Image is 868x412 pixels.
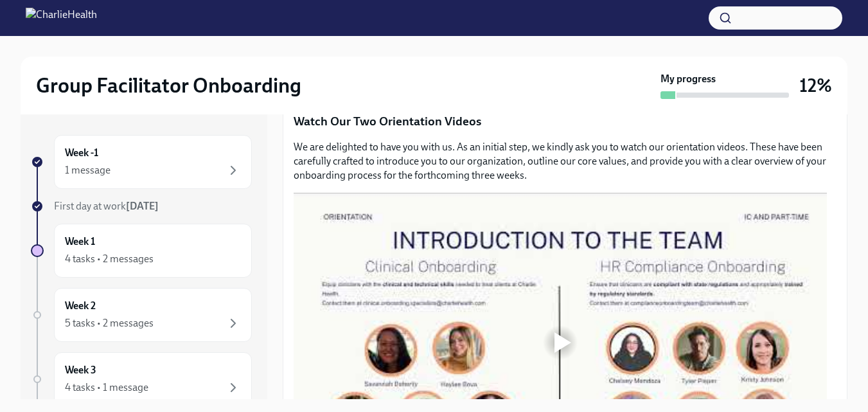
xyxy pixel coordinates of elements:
[54,200,159,212] span: First day at work
[65,235,95,249] h6: Week 1
[65,316,154,330] div: 5 tasks • 2 messages
[31,199,252,213] a: First day at work[DATE]
[65,163,111,177] div: 1 message
[36,73,301,98] h2: Group Facilitator Onboarding
[65,252,154,266] div: 4 tasks • 2 messages
[294,140,837,183] p: We are delighted to have you with us. As an initial step, we kindly ask you to watch our orientat...
[65,146,98,160] h6: Week -1
[31,288,252,342] a: Week 25 tasks • 2 messages
[65,363,96,377] h6: Week 3
[126,200,159,212] strong: [DATE]
[660,72,716,86] strong: My progress
[65,381,148,395] div: 4 tasks • 1 message
[31,135,252,189] a: Week -11 message
[26,8,97,28] img: CharlieHealth
[31,224,252,278] a: Week 14 tasks • 2 messages
[31,352,252,406] a: Week 34 tasks • 1 message
[294,113,837,130] p: Watch Our Two Orientation Videos
[65,299,96,313] h6: Week 2
[799,74,832,97] h3: 12%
